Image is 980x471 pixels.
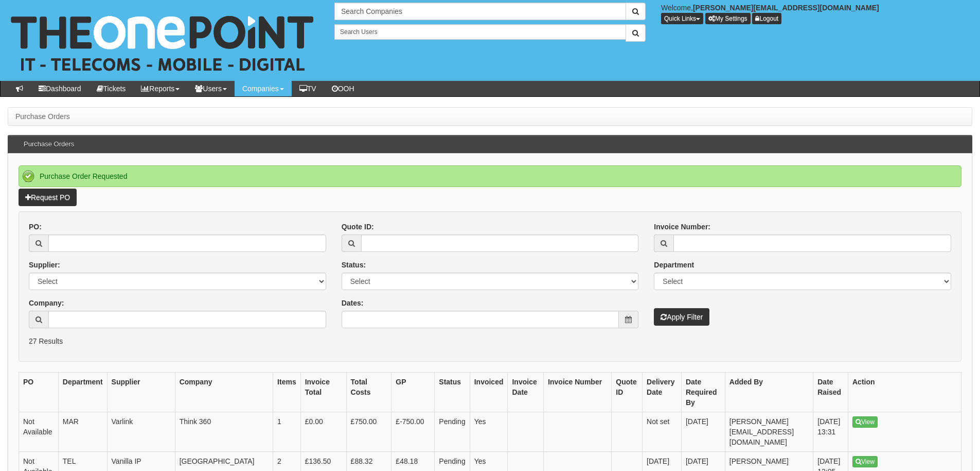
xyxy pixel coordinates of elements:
th: Items [273,372,301,412]
a: My Settings [705,13,751,24]
th: Invoice Date [508,372,544,412]
th: Invoice Total [300,372,346,412]
label: Quote ID: [342,222,374,232]
p: 27 Results [29,336,951,346]
label: Department [654,260,694,270]
td: Think 360 [175,412,273,451]
td: [DATE] 13:31 [813,412,848,451]
a: Logout [752,13,781,24]
a: TV [292,81,324,96]
a: View [852,456,878,467]
th: Invoice Number [544,372,612,412]
th: Added By [725,372,813,412]
td: Pending [435,412,470,451]
a: Users [187,81,235,96]
label: Company: [29,298,64,308]
a: Reports [133,81,187,96]
label: Supplier: [29,260,60,270]
button: Apply Filter [654,308,709,326]
th: Department [58,372,107,412]
div: Purchase Order Requested [19,165,961,187]
a: Companies [235,81,292,96]
b: [PERSON_NAME][EMAIL_ADDRESS][DOMAIN_NAME] [693,4,879,12]
td: MAR [58,412,107,451]
a: Request PO [19,189,77,206]
th: Company [175,372,273,412]
button: Quick Links [661,13,703,24]
label: Dates: [342,298,364,308]
th: Delivery Date [643,372,682,412]
label: PO: [29,222,42,232]
a: Tickets [89,81,134,96]
label: Status: [342,260,366,270]
th: Total Costs [346,372,391,412]
td: [PERSON_NAME][EMAIL_ADDRESS][DOMAIN_NAME] [725,412,813,451]
td: Not set [643,412,682,451]
div: Welcome, [653,3,980,24]
td: £0.00 [300,412,346,451]
td: [DATE] [681,412,725,451]
th: Quote ID [612,372,643,412]
td: Not Available [19,412,59,451]
h3: Purchase Orders [19,136,79,153]
th: Supplier [107,372,175,412]
th: Date Required By [681,372,725,412]
th: Date Raised [813,372,848,412]
li: Purchase Orders [15,111,70,122]
th: PO [19,372,59,412]
label: Invoice Number: [654,222,710,232]
input: Search Companies [334,3,626,20]
th: Invoiced [470,372,508,412]
a: View [852,416,878,428]
input: Search Users [334,24,626,40]
a: OOH [324,81,362,96]
td: Varlink [107,412,175,451]
a: Dashboard [31,81,89,96]
td: 1 [273,412,301,451]
td: £750.00 [346,412,391,451]
th: Status [435,372,470,412]
th: Action [848,372,961,412]
td: £-750.00 [391,412,435,451]
th: GP [391,372,435,412]
td: Yes [470,412,508,451]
